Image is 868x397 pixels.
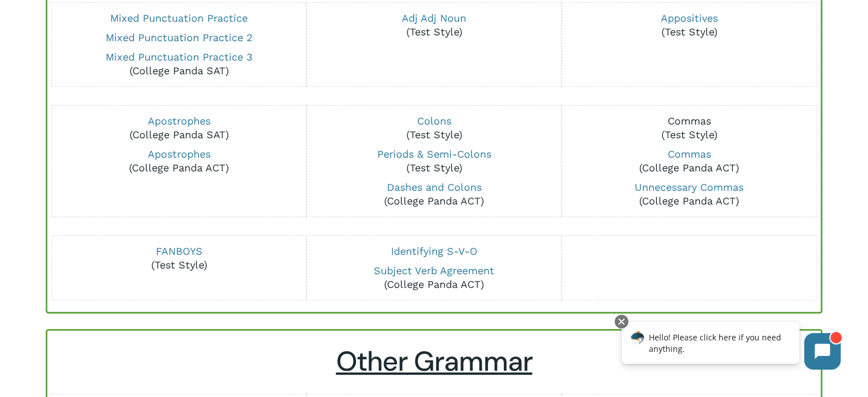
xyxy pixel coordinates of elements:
a: Mixed Punctuation Practice 2 [106,31,253,43]
a: Appositives [660,12,717,24]
a: Apostrophes [148,148,211,160]
a: Dashes and Colons [386,181,481,193]
p: (Test Style) [60,244,298,272]
a: Mixed Punctuation Practice [110,12,248,24]
p: (Test Style) [570,11,808,39]
a: Identifying S-V-O [391,245,477,257]
p: (College Panda SAT) [60,114,298,142]
a: Commas [667,115,710,127]
a: Subject Verb Agreement [374,264,494,276]
a: Periods & Semi-Colons [377,148,491,160]
a: Commas [667,148,710,160]
p: (Test Style) [314,114,553,142]
p: (Test Style) [570,114,808,142]
p: (College Panda ACT) [314,181,553,208]
p: (College Panda SAT) [60,50,298,78]
p: (Test Style) [314,11,553,39]
a: Unnecessary Commas [635,181,744,193]
a: Mixed Punctuation Practice 3 [106,51,253,63]
p: (College Panda ACT) [60,147,298,175]
p: (College Panda ACT) [314,264,553,291]
iframe: Chatbot [609,312,852,381]
a: Apostrophes [148,115,211,127]
a: Adj Adj Noun [402,12,466,24]
u: Other Grammar [336,343,532,379]
p: (College Panda ACT) [570,181,808,208]
a: FANBOYS [156,245,203,257]
a: Colons [417,115,451,127]
p: (Test Style) [314,147,553,175]
p: (College Panda ACT) [570,147,808,175]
